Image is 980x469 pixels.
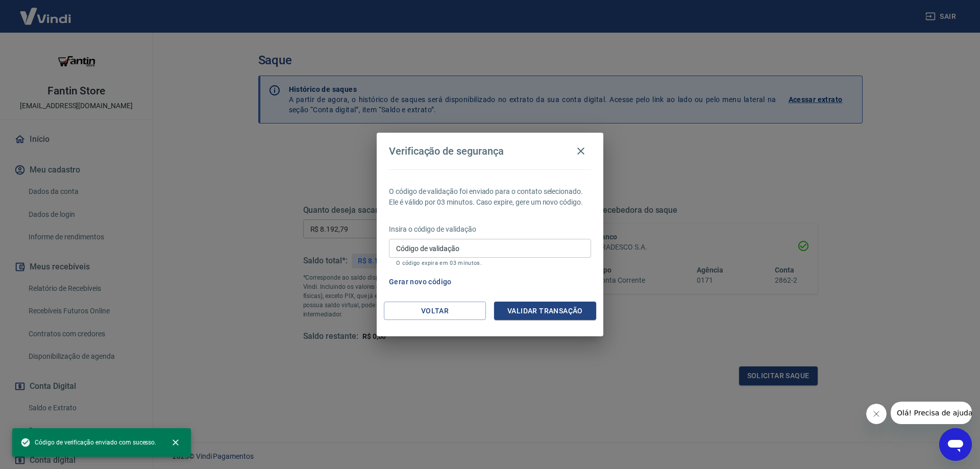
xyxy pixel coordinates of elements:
button: Voltar [384,302,486,320]
button: Validar transação [494,302,596,320]
span: Olá! Precisa de ajuda? [6,7,86,15]
iframe: Fechar mensagem [866,404,887,424]
h4: Verificação de segurança [389,145,504,157]
button: close [164,431,187,454]
p: Insira o código de validação [389,224,591,235]
span: Código de verificação enviado com sucesso. [20,437,156,448]
p: O código expira em 03 minutos. [396,260,584,266]
iframe: Botão para abrir a janela de mensagens [939,428,972,461]
p: O código de validação foi enviado para o contato selecionado. Ele é válido por 03 minutos. Caso e... [389,186,591,208]
iframe: Mensagem da empresa [891,402,972,424]
button: Gerar novo código [385,273,456,291]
